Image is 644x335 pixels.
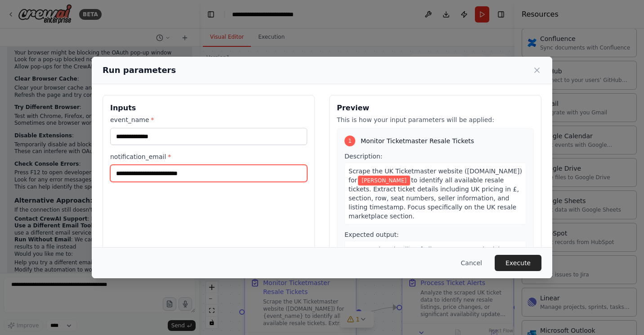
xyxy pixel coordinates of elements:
[358,176,410,186] span: Variable: event_name
[110,103,307,113] h3: Inputs
[103,64,176,77] h2: Run parameters
[361,136,474,145] span: Monitor Ticketmaster Resale Tickets
[454,255,489,271] button: Cancel
[495,255,541,271] button: Execute
[110,152,307,161] label: notification_email
[344,153,382,160] span: Description:
[337,115,534,124] p: This is how your input parameters will be applied:
[344,136,355,146] div: 1
[110,115,307,124] label: event_name
[337,103,534,113] h3: Preview
[344,231,399,238] span: Expected output:
[349,167,522,184] span: Scrape the UK Ticketmaster website ([DOMAIN_NAME]) for
[349,177,519,220] span: to identify all available resale tickets. Extract ticket details including UK pricing in £, secti...
[349,246,511,262] span: A comprehensive list of all current UK resale tickets available for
